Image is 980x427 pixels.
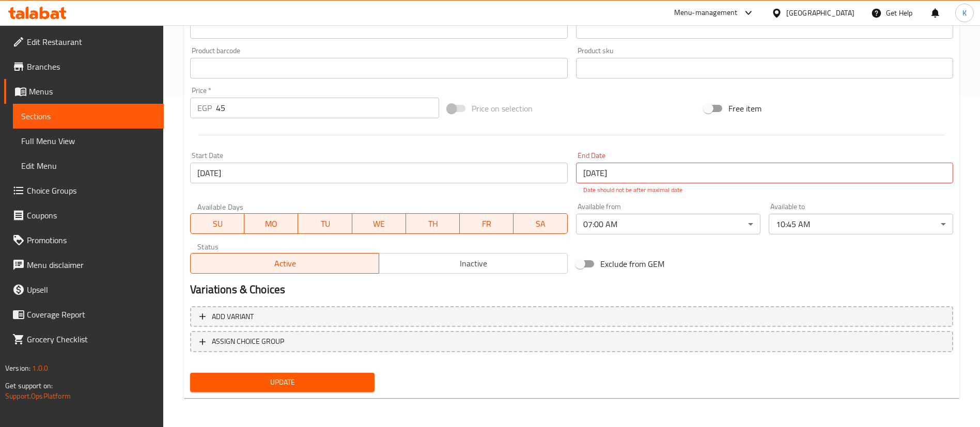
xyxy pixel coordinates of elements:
[190,306,953,327] button: Add variant
[5,379,53,392] span: Get support on:
[4,252,164,277] a: Menu disclaimer
[576,58,953,78] input: Please enter product sku
[4,54,164,79] a: Branches
[786,7,854,19] div: [GEOGRAPHIC_DATA]
[5,361,30,375] span: Version:
[212,310,254,323] span: Add variant
[27,36,155,48] span: Edit Restaurant
[29,85,155,98] span: Menus
[27,60,155,73] span: Branches
[298,213,352,234] button: TU
[190,331,953,352] button: ASSIGN CHOICE GROUP
[27,308,155,321] span: Coverage Report
[352,213,406,234] button: WE
[4,29,164,54] a: Edit Restaurant
[21,135,155,147] span: Full Menu View
[472,102,533,115] span: Price on selection
[583,185,946,195] p: Date should not be after maximal date
[5,389,71,403] a: Support.OpsPlatform
[21,110,155,122] span: Sections
[379,253,568,274] button: Inactive
[4,277,164,302] a: Upsell
[4,203,164,228] a: Coupons
[13,129,164,153] a: Full Menu View
[13,153,164,178] a: Edit Menu
[4,178,164,203] a: Choice Groups
[356,216,402,231] span: WE
[195,256,375,271] span: Active
[4,79,164,104] a: Menus
[190,373,375,392] button: Update
[21,160,155,172] span: Edit Menu
[195,216,240,231] span: SU
[302,216,348,231] span: TU
[190,213,244,234] button: SU
[383,256,564,271] span: Inactive
[4,327,164,352] a: Grocery Checklist
[4,302,164,327] a: Coverage Report
[27,259,155,271] span: Menu disclaimer
[212,335,284,348] span: ASSIGN CHOICE GROUP
[27,283,155,296] span: Upsell
[244,213,298,234] button: MO
[248,216,294,231] span: MO
[190,282,953,297] h2: Variations & Choices
[769,214,953,234] div: 10:45 AM
[216,98,439,118] input: Please enter price
[198,376,366,389] span: Update
[518,216,563,231] span: SA
[27,333,155,345] span: Grocery Checklist
[962,7,967,19] span: K
[464,216,509,231] span: FR
[27,234,155,246] span: Promotions
[410,216,456,231] span: TH
[514,213,567,234] button: SA
[197,102,212,114] p: EGP
[32,361,48,375] span: 1.0.0
[190,253,379,274] button: Active
[600,258,664,270] span: Exclude from GEM
[674,7,738,19] div: Menu-management
[4,228,164,252] a: Promotions
[190,58,567,78] input: Please enter product barcode
[13,104,164,129] a: Sections
[460,213,514,234] button: FR
[576,214,760,234] div: 07:00 AM
[406,213,460,234] button: TH
[27,184,155,197] span: Choice Groups
[27,209,155,222] span: Coupons
[728,102,761,115] span: Free item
